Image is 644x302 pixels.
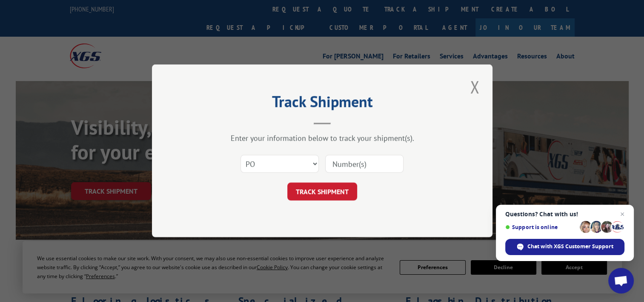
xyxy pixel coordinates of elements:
[467,75,482,99] button: Close modal
[195,96,450,112] h2: Track Shipment
[608,268,634,293] a: Open chat
[505,211,624,218] span: Questions? Chat with us!
[505,239,624,255] span: Chat with XGS Customer Support
[527,243,613,250] span: Chat with XGS Customer Support
[325,155,404,173] input: Number(s)
[287,183,357,201] button: TRACK SHIPMENT
[195,134,450,143] div: Enter your information below to track your shipment(s).
[505,224,577,230] span: Support is online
